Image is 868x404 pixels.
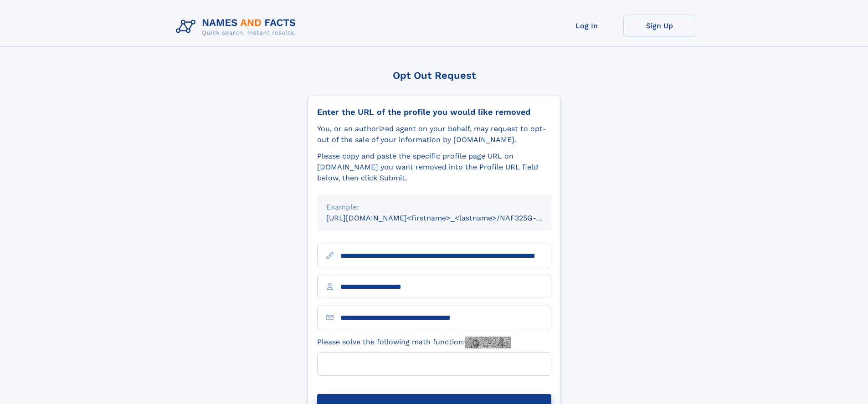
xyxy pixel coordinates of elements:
small: [URL][DOMAIN_NAME]<firstname>_<lastname>/NAF325G-xxxxxxxx [326,214,569,222]
img: Logo Names and Facts [172,15,303,39]
div: You, or an authorized agent on your behalf, may request to opt-out of the sale of your informatio... [317,123,551,145]
div: Enter the URL of the profile you would like removed [317,107,551,117]
div: Opt Out Request [308,70,561,81]
div: Please copy and paste the specific profile page URL on [DOMAIN_NAME] you want removed into the Pr... [317,151,551,184]
a: Sign Up [623,15,696,37]
div: Example: [326,202,542,213]
label: Please solve the following math function: [317,337,511,348]
a: Log In [550,15,623,37]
